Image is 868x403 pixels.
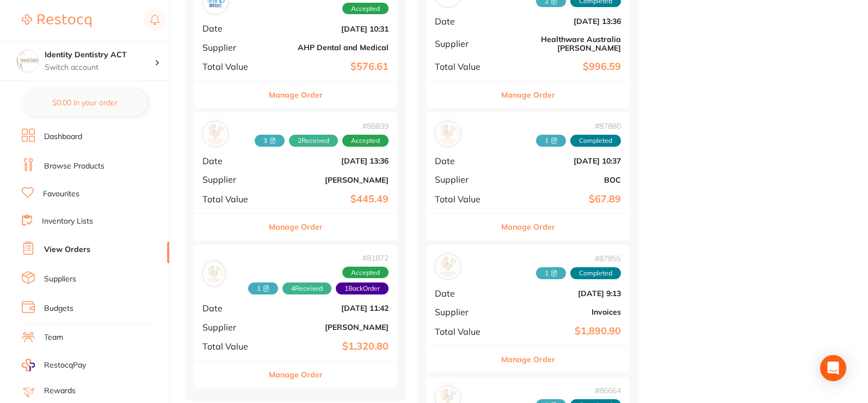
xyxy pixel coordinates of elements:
[42,216,93,227] a: Inventory Lists
[536,135,566,147] span: Received
[282,282,331,294] span: Received
[270,43,389,52] b: AHP Dental and Medical
[255,122,389,130] span: # 88839
[435,327,494,336] span: Total Value
[205,265,223,282] img: Henry Schein Halas
[17,50,39,72] img: Identity Dentistry ACT
[536,122,621,130] span: # 87880
[438,256,458,277] img: Invoices
[44,274,76,285] a: Suppliers
[269,214,323,240] button: Manage Order
[435,62,494,71] span: Total Value
[435,307,494,317] span: Supplier
[202,23,262,33] span: Date
[202,43,262,52] span: Supplier
[289,135,338,147] span: Received
[202,322,262,332] span: Supplier
[270,176,389,184] b: [PERSON_NAME]
[44,131,82,142] a: Dashboard
[270,304,389,312] b: [DATE] 11:42
[503,61,621,73] b: $996.59
[501,346,555,372] button: Manage Order
[225,254,389,262] span: # 81872
[22,359,86,371] a: RestocqPay
[503,176,621,184] b: BOC
[503,289,621,298] b: [DATE] 9:13
[202,62,262,71] span: Total Value
[536,267,566,279] span: Received
[22,359,35,371] img: RestocqPay
[202,156,262,166] span: Date
[435,175,494,184] span: Supplier
[270,157,389,165] b: [DATE] 13:36
[45,62,155,73] p: Switch account
[501,214,555,240] button: Manage Order
[503,326,621,337] b: $1,890.90
[22,14,91,27] img: Restocq Logo
[570,135,621,147] span: Completed
[22,8,91,33] a: Restocq Logo
[435,16,494,26] span: Date
[270,323,389,332] b: [PERSON_NAME]
[435,194,494,204] span: Total Value
[44,360,86,371] span: RestocqPay
[503,308,621,316] b: Invoices
[202,341,262,351] span: Total Value
[194,112,397,240] div: Henry Schein Halas#888393 2ReceivedAcceptedDate[DATE] 13:36Supplier[PERSON_NAME]Total Value$445.4...
[269,362,323,388] button: Manage Order
[22,89,147,116] button: $0.00 in your order
[44,303,73,314] a: Budgets
[435,39,494,49] span: Supplier
[248,282,278,294] span: Received
[342,135,389,147] span: Accepted
[205,124,226,145] img: Henry Schein Halas
[435,288,494,298] span: Date
[336,282,389,294] span: Back orders
[503,35,621,52] b: Healthware Australia [PERSON_NAME]
[44,332,63,343] a: Team
[820,355,846,381] div: Open Intercom Messenger
[255,135,285,147] span: Received
[44,244,90,255] a: View Orders
[503,194,621,205] b: $67.89
[342,3,389,15] span: Accepted
[270,25,389,33] b: [DATE] 10:31
[270,194,389,205] b: $445.49
[44,386,76,396] a: Rewards
[270,61,389,73] b: $576.61
[270,341,389,352] b: $1,320.80
[44,161,104,172] a: Browse Products
[536,386,621,395] span: # 86664
[503,157,621,165] b: [DATE] 10:37
[269,82,323,108] button: Manage Order
[342,267,389,279] span: Accepted
[501,82,555,108] button: Manage Order
[503,17,621,26] b: [DATE] 13:36
[570,267,621,279] span: Completed
[194,245,397,388] div: Henry Schein Halas#818721 4Received1BackOrderAcceptedDate[DATE] 11:42Supplier[PERSON_NAME]Total V...
[438,124,458,145] img: BOC
[43,189,79,200] a: Favourites
[435,156,494,166] span: Date
[45,50,155,61] h4: Identity Dentistry ACT
[202,303,262,313] span: Date
[536,254,621,263] span: # 87855
[202,175,262,184] span: Supplier
[202,194,262,204] span: Total Value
